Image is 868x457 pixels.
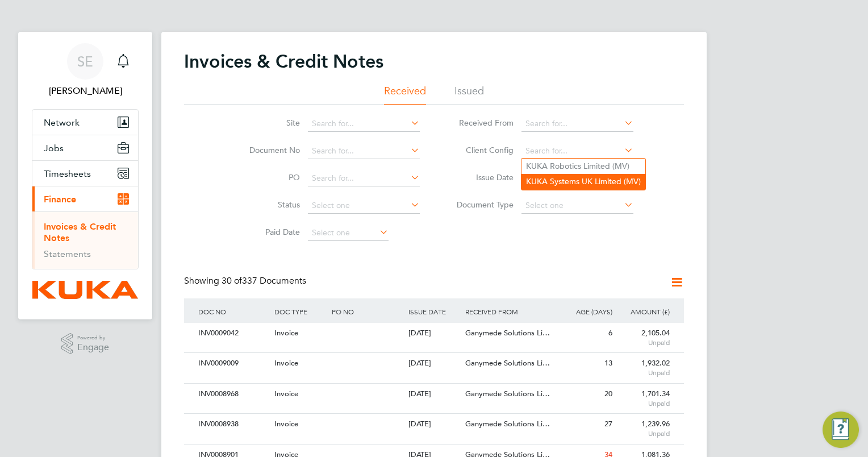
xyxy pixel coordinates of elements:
[615,298,673,325] div: AMOUNT (£)
[604,389,612,398] span: 20
[61,333,110,355] a: Powered byEngage
[308,116,420,132] input: Search for...
[406,384,463,405] div: [DATE]
[274,358,298,368] span: Invoice
[608,328,612,338] span: 6
[618,399,670,408] span: Unpaid
[18,32,152,319] nav: Main navigation
[184,50,383,73] h2: Invoices & Credit Notes
[384,84,426,105] li: Received
[222,275,306,286] span: 337 Documents
[604,419,612,429] span: 27
[77,343,109,352] span: Engage
[44,117,80,128] span: Network
[195,298,272,325] div: DOC NO
[222,275,242,286] span: 30 of
[618,338,670,347] span: Unpaid
[44,168,91,179] span: Timesheets
[465,389,550,398] span: Ganymede Solutions Li…
[406,414,463,435] div: [DATE]
[32,281,139,299] a: Go to home page
[521,116,633,132] input: Search for...
[448,118,514,128] label: Received From
[618,429,670,438] span: Unpaid
[235,145,300,155] label: Document No
[32,211,138,269] div: Finance
[235,200,300,210] label: Status
[195,323,272,344] div: INV0009042
[604,358,612,368] span: 13
[44,248,91,259] a: Statements
[308,198,420,214] input: Select one
[558,298,615,325] div: AGE (DAYS)
[465,358,550,368] span: Ganymede Solutions Li…
[235,172,300,182] label: PO
[195,353,272,374] div: INV0009009
[32,186,138,211] button: Finance
[406,353,463,374] div: [DATE]
[618,368,670,377] span: Unpaid
[406,323,463,344] div: [DATE]
[308,143,420,159] input: Search for...
[44,194,76,205] span: Finance
[454,84,484,105] li: Issued
[274,328,298,338] span: Invoice
[195,414,272,435] div: INV0008938
[448,200,514,210] label: Document Type
[521,143,633,159] input: Search for...
[32,161,138,186] button: Timesheets
[272,298,329,325] div: DOC TYPE
[308,171,420,186] input: Search for...
[823,412,859,448] button: Engage Resource Center
[615,414,673,443] div: 1,239.96
[448,145,514,155] label: Client Config
[308,225,389,241] input: Select one
[465,328,550,338] span: Ganymede Solutions Li…
[329,298,405,325] div: PO NO
[235,118,300,128] label: Site
[448,172,514,182] label: Issue Date
[184,275,308,287] div: Showing
[462,298,558,325] div: RECEIVED FROM
[44,221,116,243] a: Invoices & Credit Notes
[615,384,673,413] div: 1,701.34
[615,323,673,352] div: 2,105.04
[32,110,138,135] button: Network
[235,227,300,237] label: Paid Date
[32,43,139,98] a: SE[PERSON_NAME]
[465,419,550,429] span: Ganymede Solutions Li…
[274,419,298,429] span: Invoice
[521,174,645,189] li: KUKA Systems UK Limited (MV)
[615,353,673,383] div: 1,932.02
[44,143,64,153] span: Jobs
[274,389,298,398] span: Invoice
[521,198,633,214] input: Select one
[77,54,93,69] span: SE
[32,281,138,299] img: kuka-logo-retina.png
[77,333,109,343] span: Powered by
[521,159,645,174] li: KUKA Robotics Limited (MV)
[32,84,139,98] span: Sharon Edwards
[406,298,463,325] div: ISSUE DATE
[195,384,272,405] div: INV0008968
[32,135,138,160] button: Jobs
